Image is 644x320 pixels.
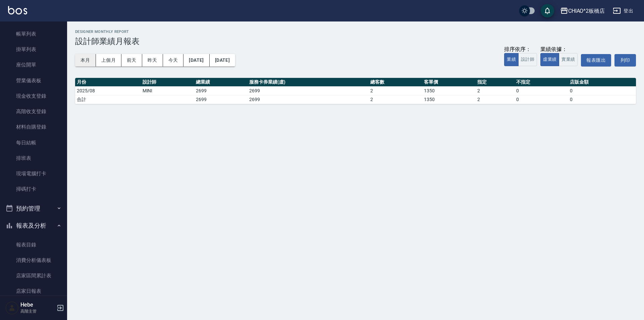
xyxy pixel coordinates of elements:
button: 報表匯出 [581,54,611,66]
td: 2 [476,95,515,104]
th: 客單價 [422,78,476,87]
td: 合計 [75,95,141,104]
th: 指定 [476,78,515,87]
div: 業績依據： [540,46,578,53]
td: 0 [568,95,636,104]
td: 2699 [248,95,369,104]
button: 報表及分析 [3,217,64,234]
button: 實業績 [559,53,578,66]
td: 2699 [194,95,248,104]
td: 2 [369,86,422,95]
a: 現場電腦打卡 [3,166,64,181]
img: Logo [8,6,27,14]
button: 今天 [163,54,184,66]
a: 排班表 [3,150,64,166]
a: 材料自購登錄 [3,119,64,135]
div: 排序依序： [504,46,537,53]
td: MINI [141,86,194,95]
a: 消費分析儀表板 [3,253,64,268]
a: 營業儀表板 [3,73,64,88]
a: 報表目錄 [3,237,64,253]
button: 虛業績 [540,53,559,66]
button: 上個月 [96,54,121,66]
th: 設計師 [141,78,194,87]
a: 店家日報表 [3,283,64,299]
td: 2 [369,95,422,104]
h2: Designer Monthly Report [75,30,636,34]
td: 2699 [194,86,248,95]
th: 服務卡券業績(虛) [248,78,369,87]
button: 列印 [614,54,636,66]
td: 0 [568,86,636,95]
button: 登出 [610,5,636,17]
div: CHIAO^2板橋店 [568,7,605,15]
a: 座位開單 [3,57,64,73]
button: CHIAO^2板橋店 [557,4,608,18]
td: 2699 [248,86,369,95]
img: Person [5,301,19,315]
h5: Hebe [20,302,55,308]
h3: 設計師業績月報表 [75,37,636,46]
a: 店家區間累計表 [3,268,64,283]
table: a dense table [75,78,636,104]
a: 帳單列表 [3,26,64,42]
td: 0 [515,86,568,95]
td: 1350 [422,95,476,104]
td: 1350 [422,86,476,95]
button: [DATE] [183,54,209,66]
a: 高階收支登錄 [3,104,64,119]
td: 0 [515,95,568,104]
button: 昨天 [142,54,163,66]
th: 月份 [75,78,141,87]
th: 店販金額 [568,78,636,87]
a: 每日結帳 [3,135,64,150]
button: save [541,4,554,17]
td: 2025/08 [75,86,141,95]
th: 總業績 [194,78,248,87]
button: 本月 [75,54,96,66]
th: 總客數 [369,78,422,87]
button: [DATE] [210,54,235,66]
a: 掃碼打卡 [3,181,64,197]
p: 高階主管 [20,308,55,314]
th: 不指定 [515,78,568,87]
button: 設計師 [518,53,537,66]
button: 業績 [504,53,519,66]
a: 現金收支登錄 [3,88,64,104]
button: 預約管理 [3,200,64,217]
a: 掛單列表 [3,42,64,57]
button: 前天 [121,54,142,66]
td: 2 [476,86,515,95]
